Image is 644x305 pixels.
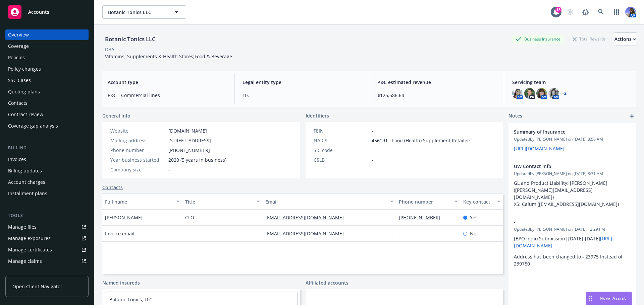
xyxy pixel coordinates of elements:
[108,79,226,86] span: Account type
[8,267,40,278] div: Manage BORs
[508,157,636,213] div: UW Contact InfoUpdatedby [PERSON_NAME] on [DATE] 8:31 AMGL and Product Liability: [PERSON_NAME] (...
[5,222,89,232] a: Manage files
[514,218,613,225] span: -
[514,145,565,152] a: [URL][DOMAIN_NAME]
[610,5,623,19] a: Switch app
[508,112,522,120] span: Notes
[168,147,210,154] span: [PHONE_NUMBER]
[185,214,194,221] span: CFO
[5,233,89,244] a: Manage exposures
[514,253,631,267] p: Address has been changed to - 23975 Instead of 239750
[185,198,253,205] div: Title
[5,145,89,151] div: Billing
[105,230,135,237] span: Invoice email
[5,165,89,176] a: Billing updates
[470,230,476,237] span: No
[168,166,170,173] span: -
[314,137,369,144] div: NAICS
[594,5,608,19] a: Search
[5,86,89,97] a: Quoting plans
[8,75,31,86] div: SSC Cases
[105,53,232,60] span: Vitamins, Supplements & Health Stores;Food & Beverage
[8,154,26,165] div: Invoices
[5,52,89,63] a: Policies
[265,230,349,237] a: [EMAIL_ADDRESS][DOMAIN_NAME]
[102,184,123,191] a: Contacts
[102,112,130,119] span: General info
[399,198,450,205] div: Phone number
[5,109,89,120] a: Contract review
[579,5,592,19] a: Report a Bug
[102,35,158,44] div: Botanic Tonics LLC
[8,233,51,244] div: Manage exposures
[614,32,636,46] button: Actions
[8,98,28,108] div: Contacts
[514,163,613,170] span: UW Contact Info
[8,256,42,266] div: Manage claims
[5,188,89,199] a: Installment plans
[399,214,446,221] a: [PHONE_NUMBER]
[110,166,166,173] div: Company size
[555,7,561,13] div: 18
[586,292,594,305] div: Drag to move
[306,112,329,119] span: Identifiers
[514,136,631,142] span: Updated by [PERSON_NAME] on [DATE] 8:56 AM
[5,75,89,86] a: SSC Cases
[377,79,496,86] span: P&C estimated revenue
[8,86,40,97] div: Quoting plans
[8,41,29,52] div: Coverage
[8,222,37,232] div: Manage files
[8,165,42,176] div: Billing updates
[514,179,631,208] p: GL and Product Liability: [PERSON_NAME] ([PERSON_NAME][EMAIL_ADDRESS][DOMAIN_NAME]) XS: Calum ([E...
[377,92,496,99] span: $125,586.64
[105,46,117,53] div: DBA: -
[314,127,369,134] div: FEIN
[8,121,58,131] div: Coverage gap analysis
[8,244,52,255] div: Manage certificates
[5,177,89,187] a: Account charges
[508,213,636,273] div: -Updatedby [PERSON_NAME] on [DATE] 12:29 PM[BPO Indio Submission] [DATE]-[DATE][URL][DOMAIN_NAME]...
[110,127,166,134] div: Website
[372,137,472,144] span: 456191 - Food (Health) Supplement Retailers
[5,98,89,108] a: Contacts
[8,64,41,74] div: Policy changes
[536,88,547,99] img: photo
[514,171,631,177] span: Updated by [PERSON_NAME] on [DATE] 8:31 AM
[102,279,140,286] a: Named insureds
[5,256,89,266] a: Manage claims
[628,112,636,120] a: add
[110,156,166,163] div: Year business started
[524,88,535,99] img: photo
[108,9,166,16] span: Botanic Tonics LLC
[108,92,226,99] span: P&C - Commercial lines
[569,35,609,43] div: Total Rewards
[243,92,361,99] span: LLC
[168,137,211,144] span: [STREET_ADDRESS]
[105,198,172,205] div: Full name
[168,128,207,134] a: [DOMAIN_NAME]
[461,194,503,210] button: Key contact
[514,226,631,232] span: Updated by [PERSON_NAME] on [DATE] 12:29 PM
[463,198,493,205] div: Key contact
[512,35,564,43] div: Business Insurance
[586,292,632,305] button: Nova Assist
[372,147,373,154] span: -
[372,156,373,163] span: -
[8,177,45,187] div: Account charges
[102,194,182,210] button: Full name
[314,147,369,154] div: SIC code
[109,296,152,303] a: Botanic Tonics, LLC
[5,244,89,255] a: Manage certificates
[8,52,25,63] div: Policies
[5,154,89,165] a: Invoices
[5,64,89,74] a: Policy changes
[110,147,166,154] div: Phone number
[470,214,478,221] span: Yes
[263,194,396,210] button: Email
[514,128,613,135] span: Summary of Insurance
[5,121,89,131] a: Coverage gap analysis
[110,137,166,144] div: Mailing address
[105,214,143,221] span: [PERSON_NAME]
